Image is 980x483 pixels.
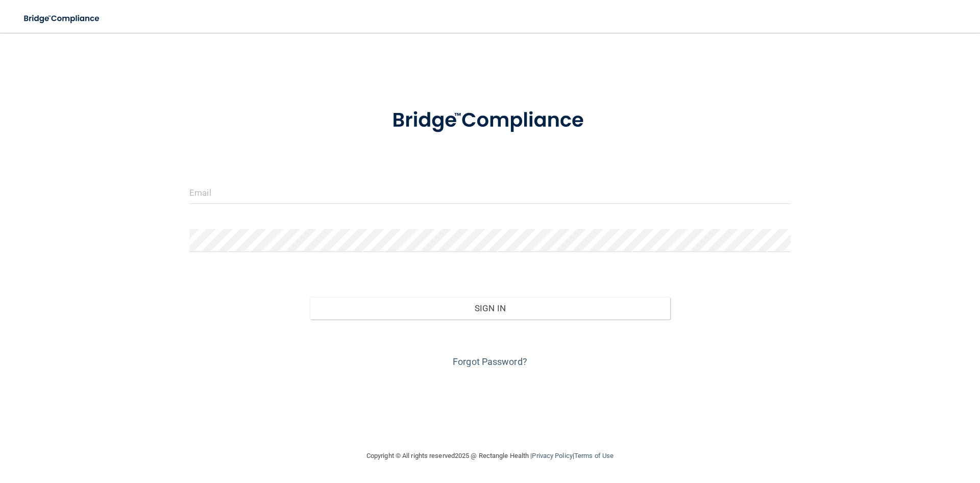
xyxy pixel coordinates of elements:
[304,440,676,472] div: Copyright © All rights reserved 2025 @ Rectangle Health | |
[15,8,109,29] img: bridge_compliance_login_screen.278c3ca4.svg
[574,452,614,459] a: Terms of Use
[310,297,671,319] button: Sign In
[453,356,527,367] a: Forgot Password?
[371,94,609,147] img: bridge_compliance_login_screen.278c3ca4.svg
[532,452,572,459] a: Privacy Policy
[189,181,791,204] input: Email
